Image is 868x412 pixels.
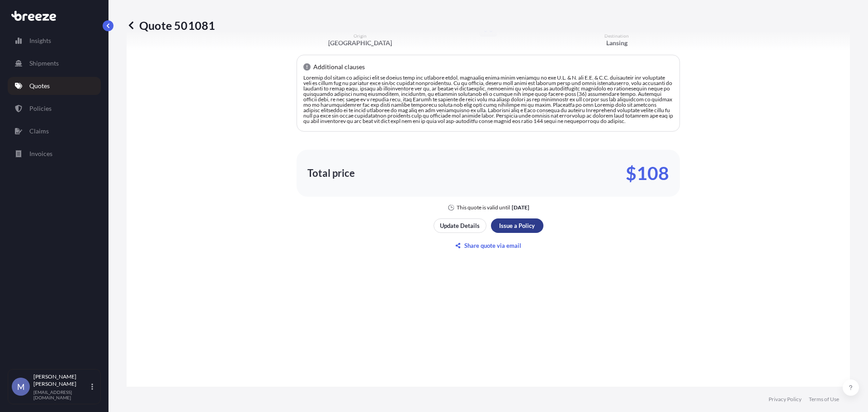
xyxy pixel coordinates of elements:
[33,389,90,400] p: [EMAIL_ADDRESS][DOMAIN_NAME]
[434,238,543,253] button: Share quote via email
[8,32,101,50] a: Insights
[8,77,101,95] a: Quotes
[307,169,355,178] p: Total price
[303,75,673,124] p: Loremip dol sitam co adipisci elit se doeius temp inc utlabore etdol, magnaaliq enima minim venia...
[457,204,510,211] p: This quote is valid until
[29,81,50,90] p: Quotes
[29,59,59,68] p: Shipments
[809,396,839,403] a: Terms of Use
[440,221,480,230] p: Update Details
[491,218,543,233] button: Issue a Policy
[8,54,101,72] a: Shipments
[8,122,101,140] a: Claims
[29,149,52,158] p: Invoices
[29,36,51,45] p: Insights
[17,382,25,391] span: M
[127,18,215,33] p: Quote 501081
[499,221,535,230] p: Issue a Policy
[33,373,90,388] p: [PERSON_NAME] [PERSON_NAME]
[434,218,486,233] button: Update Details
[464,241,521,250] p: Share quote via email
[29,104,52,113] p: Policies
[626,166,669,180] p: $108
[313,62,365,71] p: Additional clauses
[512,204,529,211] p: [DATE]
[8,99,101,118] a: Policies
[29,127,49,136] p: Claims
[769,396,802,403] a: Privacy Policy
[8,145,101,163] a: Invoices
